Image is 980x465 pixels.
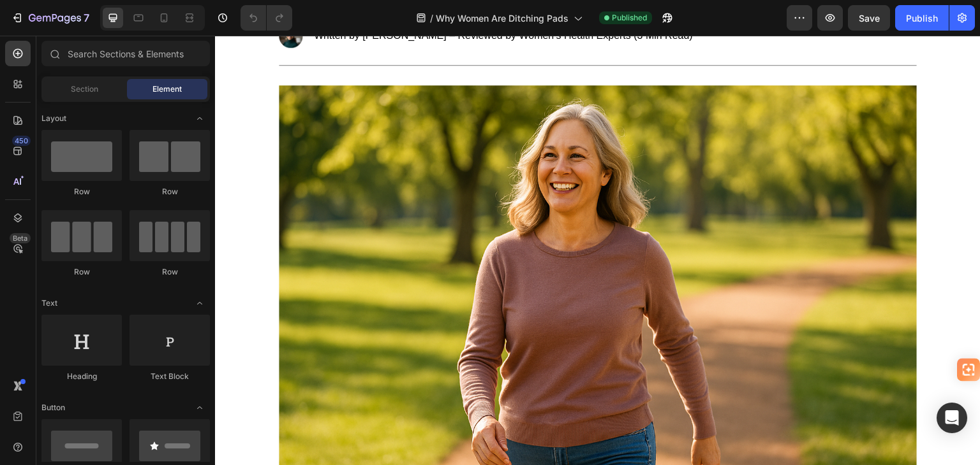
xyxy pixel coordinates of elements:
button: 7 [5,5,95,31]
span: Layout [41,113,66,124]
span: Toggle open [189,293,210,313]
p: 7 [84,10,89,25]
span: Section [71,83,98,95]
div: Row [41,186,122,197]
input: Search Sections & Elements [41,41,210,66]
div: 450 [12,136,31,146]
span: / [430,11,433,25]
span: Toggle open [189,108,210,129]
div: Row [130,186,210,197]
span: Text [41,297,57,309]
span: Why Women Are Ditching Pads [436,11,568,25]
div: Heading [41,371,122,382]
div: Open Intercom Messenger [937,403,967,433]
span: Button [41,402,65,413]
div: Text Block [130,371,210,382]
div: Row [41,266,122,278]
div: Undo/Redo [241,5,292,31]
button: Save [848,5,890,31]
button: Publish [895,5,949,31]
div: Publish [906,11,938,25]
span: Save [859,13,880,24]
div: Beta [10,233,31,243]
span: Toggle open [189,397,210,418]
div: Row [130,266,210,278]
iframe: Design area [215,36,980,465]
span: Element [152,83,182,95]
span: Published [612,12,647,24]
